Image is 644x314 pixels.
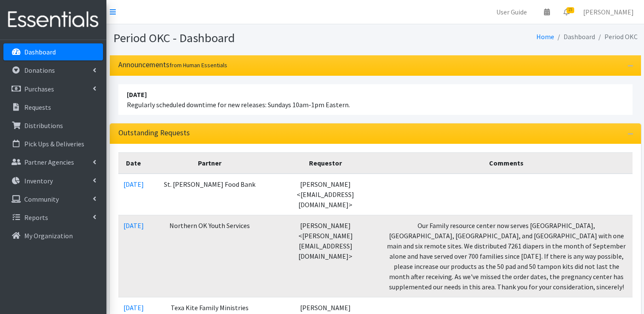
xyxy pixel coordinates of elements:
[118,60,227,69] h3: Announcements
[3,6,103,34] img: HumanEssentials
[557,3,576,20] a: 15
[554,31,595,43] li: Dashboard
[3,209,103,226] a: Reports
[381,152,632,174] th: Comments
[3,99,103,116] a: Requests
[24,213,48,222] p: Reports
[24,48,56,56] p: Dashboard
[270,152,381,174] th: Requestor
[3,80,103,97] a: Purchases
[270,174,381,215] td: [PERSON_NAME] <[EMAIL_ADDRESS][DOMAIN_NAME]>
[118,128,190,137] h3: Outstanding Requests
[3,154,103,171] a: Partner Agencies
[536,32,554,41] a: Home
[24,85,54,93] p: Purchases
[489,3,534,20] a: User Guide
[24,121,63,130] p: Distributions
[123,303,144,312] a: [DATE]
[113,31,372,46] h1: Period OKC - Dashboard
[118,84,633,115] li: Regularly scheduled downtime for new releases: Sundays 10am-1pm Eastern.
[24,140,84,148] p: Pick Ups & Deliveries
[24,66,55,74] p: Donations
[149,215,271,297] td: Northern OK Youth Services
[123,180,144,188] a: [DATE]
[576,3,641,20] a: [PERSON_NAME]
[24,158,74,166] p: Partner Agencies
[3,227,103,244] a: My Organization
[381,215,632,297] td: Our Family resource center now serves [GEOGRAPHIC_DATA], [GEOGRAPHIC_DATA], [GEOGRAPHIC_DATA], an...
[127,90,147,99] strong: [DATE]
[3,43,103,60] a: Dashboard
[118,152,149,174] th: Date
[24,231,73,240] p: My Organization
[3,117,103,134] a: Distributions
[3,191,103,208] a: Community
[3,62,103,79] a: Donations
[24,103,51,111] p: Requests
[3,172,103,189] a: Inventory
[149,152,271,174] th: Partner
[567,7,574,13] span: 15
[169,61,227,69] small: from Human Essentials
[123,221,144,230] a: [DATE]
[24,195,59,203] p: Community
[3,135,103,152] a: Pick Ups & Deliveries
[270,215,381,297] td: [PERSON_NAME] <[PERSON_NAME][EMAIL_ADDRESS][DOMAIN_NAME]>
[149,174,271,215] td: St. [PERSON_NAME] Food Bank
[24,177,53,185] p: Inventory
[595,31,638,43] li: Period OKC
